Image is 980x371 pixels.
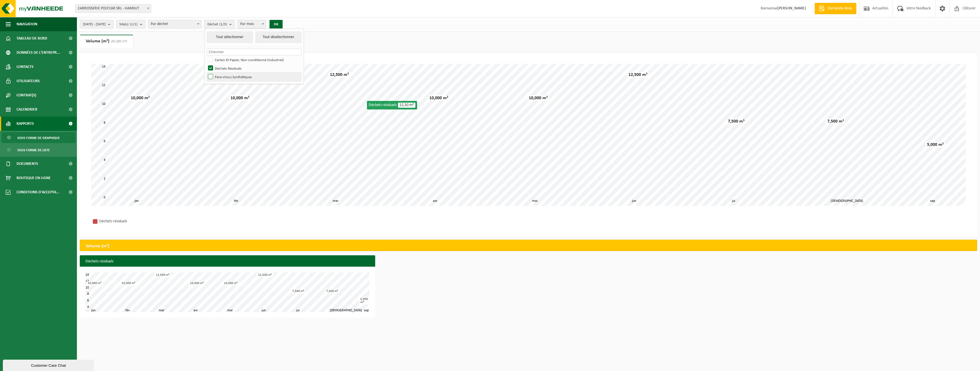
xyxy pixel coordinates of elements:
span: Sous forme de liste [17,145,50,156]
label: Pare-chocs Synthétiques [207,72,301,81]
button: Tout désélectionner [256,32,301,43]
h2: Volume (m³) [80,240,115,252]
span: Demande devis [826,6,854,11]
span: 12,50 m³ [398,103,415,108]
input: Chercher [207,48,301,55]
span: Données de l'entrepr... [17,45,60,60]
div: 10,000 m³ [129,95,151,101]
span: Site(s) [119,20,138,29]
div: 12,500 m³ [627,72,649,78]
label: Carton Et Papier, Non-conditionné (industriel) [207,55,301,64]
div: 10,000 m³ [189,281,205,285]
iframe: chat widget [3,358,95,371]
div: 12,500 m³ [154,273,171,277]
span: CARROSSERIE POLYCAR SRL - HANNUT [75,5,151,13]
span: Déchet [207,20,227,29]
span: Par déchet [148,20,201,28]
count: (1/1) [130,22,138,26]
span: Conditions d'accepta... [17,185,60,199]
div: Déchets résiduels [367,101,417,109]
a: Sous forme de graphique [1,132,75,143]
div: 10,000 m³ [222,281,239,285]
div: 5,000 m³ [926,142,945,148]
div: 10,000 m³ [120,281,137,285]
button: Déchet(1/3) [204,20,235,28]
span: CARROSSERIE POLYCAR SRL - HANNUT [75,4,151,13]
div: 10,000 m³ [229,95,251,101]
button: Tout sélectionner [207,32,253,43]
span: Boutique en ligne [17,171,51,185]
label: Déchets Résiduels [207,64,301,72]
a: Demande devis [814,3,856,14]
span: Utilisateurs [17,74,40,88]
a: Sous forme de liste [1,144,75,155]
div: Déchets résiduels [99,218,173,225]
span: Par mois [238,20,266,28]
div: 7,500 m³ [726,119,746,124]
span: Rapports [17,117,34,131]
a: Volume (m³) [80,35,133,48]
div: 10,000 m³ [527,95,549,101]
button: OK [269,20,283,29]
span: Par mois [238,20,266,28]
span: Tableau de bord [17,31,47,45]
span: Navigation [17,17,37,31]
button: [DATE] - [DATE] [80,20,113,28]
div: 7,500 m³ [291,289,306,293]
div: 10,000 m³ [86,281,103,285]
count: (1/3) [219,22,227,26]
span: Contrat(s) [17,88,36,102]
span: Documents [17,157,38,171]
strong: [PERSON_NAME] [777,6,806,11]
span: (85,000 m³) [109,40,127,43]
span: Contacts [17,60,34,74]
span: Par déchet [148,20,201,28]
h3: Déchets résiduels [80,255,375,268]
div: 5,000 m³ [359,297,369,304]
div: 7,500 m³ [325,289,340,293]
div: 12,500 m³ [328,72,350,78]
span: Calendrier [17,102,37,117]
span: [DATE] - [DATE] [83,20,106,29]
div: 7,500 m³ [826,119,845,124]
div: 12,500 m³ [257,273,273,277]
span: Sous forme de graphique [17,132,60,143]
div: 10,000 m³ [428,95,450,101]
button: Site(s)(1/1) [116,20,145,28]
